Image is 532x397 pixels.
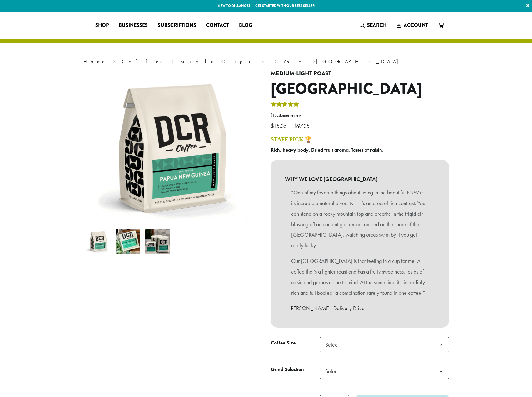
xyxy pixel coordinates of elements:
b: Rich, heavy body. Dried fruit aroma. Tastes of raisin. [271,147,383,153]
span: Contact [206,22,229,29]
span: Subscriptions [158,22,196,29]
p: – [PERSON_NAME], Delivery Driver [285,303,435,314]
span: $ [294,122,297,129]
span: › [172,56,174,65]
label: Coffee Size [271,339,320,348]
h4: Medium-Light Roast [271,70,449,77]
a: Home [83,58,107,65]
span: – [290,122,293,129]
span: 1 [272,113,275,118]
div: Rated 5.00 out of 5 [271,101,299,110]
span: Select [320,337,449,352]
a: Shop [90,20,114,30]
span: Select [323,365,345,377]
a: Coffee [122,58,165,65]
img: Papua New Guinea [86,229,111,254]
a: STAFF PICK 🏆 [271,136,312,143]
span: Select [320,364,449,379]
bdi: 15.35 [271,122,288,129]
p: “One of my favorite things about living in the beautiful PNW is its incredible natural diversity ... [291,187,429,251]
span: › [313,56,315,65]
p: Our [GEOGRAPHIC_DATA] is that feeling in a cup for me. A coffee that’s a lighter roast and has a ... [291,256,429,298]
span: Search [367,22,387,29]
label: Grind Selection [271,365,320,374]
span: Select [323,339,345,351]
bdi: 97.35 [294,122,311,129]
span: › [275,56,277,65]
b: WHY WE LOVE [GEOGRAPHIC_DATA] [285,174,435,184]
h1: [GEOGRAPHIC_DATA] [271,80,449,98]
img: Papua New Guinea - Image 3 [145,229,170,254]
span: › [113,56,115,65]
a: Get started with our best seller [255,3,315,8]
a: Single Origins [180,58,268,65]
a: Search [355,20,392,30]
span: $ [271,122,274,129]
nav: Breadcrumb [83,58,449,65]
img: Papua New Guinea [94,70,251,227]
span: Account [404,22,428,29]
span: Shop [95,22,109,29]
a: Asia [284,58,306,65]
a: (1customer review) [271,112,449,118]
span: Blog [239,22,252,29]
span: Businesses [119,22,148,29]
img: Papua New Guinea - Image 2 [116,229,140,254]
